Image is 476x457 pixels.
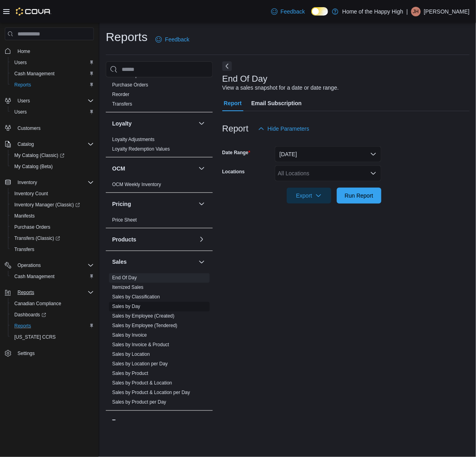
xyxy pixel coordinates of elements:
span: Sales by Location [112,351,150,358]
a: OCM Weekly Inventory [112,182,161,187]
a: Sales by Invoice [112,333,147,338]
span: My Catalog (Beta) [14,163,53,170]
span: Reports [14,82,31,88]
span: Manifests [14,213,35,219]
a: Sales by Employee (Tendered) [112,323,177,329]
span: Sales by Product per Day [112,399,166,406]
a: Transfers (Classic) [8,233,97,244]
a: Inventory Count [11,189,51,198]
button: Pricing [112,200,195,208]
span: Transfers [14,246,34,253]
span: Sales by Product [112,371,148,377]
a: Dashboards [11,310,49,320]
button: Pricing [197,199,206,209]
a: Reports [11,321,34,331]
a: Reorder [112,92,129,97]
span: Customers [14,123,94,133]
button: Sales [112,258,195,266]
span: Purchase Orders [112,82,148,88]
button: Run Report [337,188,381,204]
span: Washington CCRS [11,332,94,342]
div: Loyalty [106,135,213,157]
span: Sales by Product & Location per Day [112,390,190,396]
span: Transfers [11,245,94,254]
a: Inventory Manager (Classic) [11,200,83,210]
span: Reorder [112,91,129,98]
span: Itemized Sales [112,284,144,291]
button: Loyalty [197,119,206,128]
span: Reports [17,289,34,296]
span: Cash Management [14,273,54,280]
span: Operations [17,262,41,269]
span: Cash Management [11,272,94,281]
button: Customers [2,122,97,134]
button: Purchase Orders [8,222,97,233]
span: Users [14,96,94,106]
button: Transfers [8,244,97,255]
span: My Catalog (Classic) [11,151,94,160]
a: Manifests [11,211,38,221]
a: Cash Management [11,69,58,78]
button: Hide Parameters [255,121,313,137]
button: Home [2,45,97,57]
a: Home [14,47,33,56]
span: My Catalog (Beta) [11,162,94,171]
span: Price Sheet [112,217,137,223]
button: Users [14,96,33,106]
button: Open list of options [370,170,377,177]
span: Inventory [17,179,37,186]
h3: Products [112,235,136,243]
span: JH [413,7,419,16]
span: Canadian Compliance [11,299,94,308]
a: End Of Day [112,275,137,281]
h3: Taxes [112,418,128,426]
span: Loyalty Redemption Values [112,146,170,152]
div: Sales [106,273,213,410]
span: Inventory Manager (Classic) [14,202,80,208]
button: Reports [8,79,97,90]
a: Feedback [268,4,308,20]
h3: End Of Day [222,74,268,84]
a: Sales by Location per Day [112,361,168,367]
span: Feedback [281,8,305,16]
p: | [406,7,408,16]
button: [US_STATE] CCRS [8,331,97,343]
input: Dark Mode [311,7,328,16]
a: Price Sheet [112,217,137,223]
h3: Sales [112,258,127,266]
span: Home [14,46,94,56]
span: Users [17,98,30,104]
span: Run Report [345,192,373,200]
a: Transfers [112,101,132,107]
button: Cash Management [8,271,97,282]
a: Canadian Compliance [11,299,64,308]
span: Reports [11,321,94,331]
a: Transfers (Classic) [11,233,63,243]
h1: Reports [106,29,148,45]
a: Loyalty Adjustments [112,137,155,142]
button: Taxes [197,417,206,427]
a: Inventory Manager (Classic) [8,199,97,210]
button: Reports [14,288,37,297]
label: Date Range [222,149,251,156]
button: Reports [2,287,97,298]
span: Customers [17,125,41,131]
button: Operations [14,261,44,270]
span: Hide Parameters [268,125,309,133]
a: My Catalog (Beta) [11,162,56,171]
label: Locations [222,169,245,175]
a: My Catalog (Classic) [11,151,68,160]
span: Export [291,188,326,204]
button: Next [222,61,232,71]
span: Sales by Invoice & Product [112,342,169,348]
img: Cova [16,8,51,16]
span: Operations [14,261,94,270]
button: Inventory [14,178,40,187]
a: Purchase Orders [112,82,148,88]
a: Sales by Product [112,371,148,377]
a: [US_STATE] CCRS [11,332,59,342]
button: Settings [2,347,97,359]
span: Users [11,107,94,117]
